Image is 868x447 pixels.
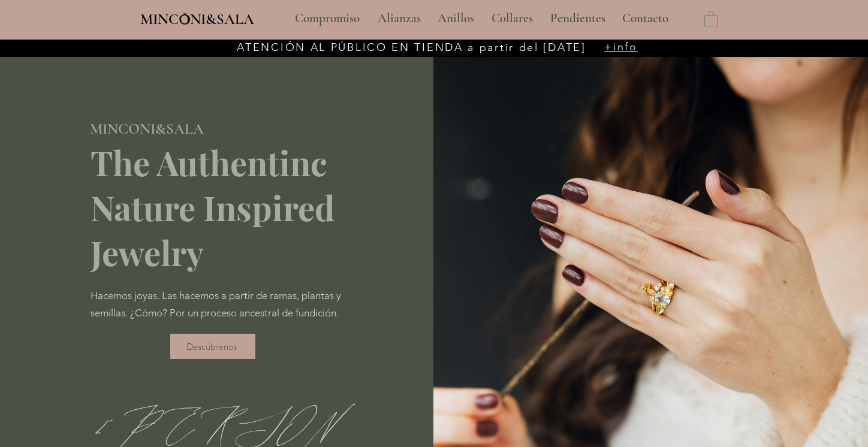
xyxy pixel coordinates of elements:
span: MINCONI&SALA [140,10,254,28]
a: Pendientes [541,4,613,34]
p: Contacto [616,4,674,34]
p: Alianzas [372,4,427,34]
a: MINCONI&SALA [140,8,254,28]
nav: Sitio [263,4,701,34]
span: MINCONI&SALA [90,120,204,138]
span: The Authentinc Nature Inspired Jewelry [91,140,334,274]
span: Hacemos joyas. Las hacemos a partir de ramas, plantas y semillas. ¿Cómo? Por un proceso ancestral... [91,289,341,319]
a: MINCONI&SALA [90,117,204,137]
p: Compromiso [289,4,366,34]
a: Contacto [613,4,678,34]
span: Descúbrenos [186,341,237,352]
span: ATENCIÓN AL PÚBLICO EN TIENDA a partir del [DATE] [237,41,586,54]
a: +info [604,40,638,53]
a: Descúbrenos [170,334,255,359]
p: Pendientes [544,4,611,34]
p: Collares [486,4,539,34]
a: Collares [483,4,541,34]
a: Alianzas [369,4,429,34]
a: Anillos [429,4,483,34]
img: Minconi Sala [180,13,190,25]
a: Compromiso [286,4,369,34]
p: Anillos [432,4,480,34]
